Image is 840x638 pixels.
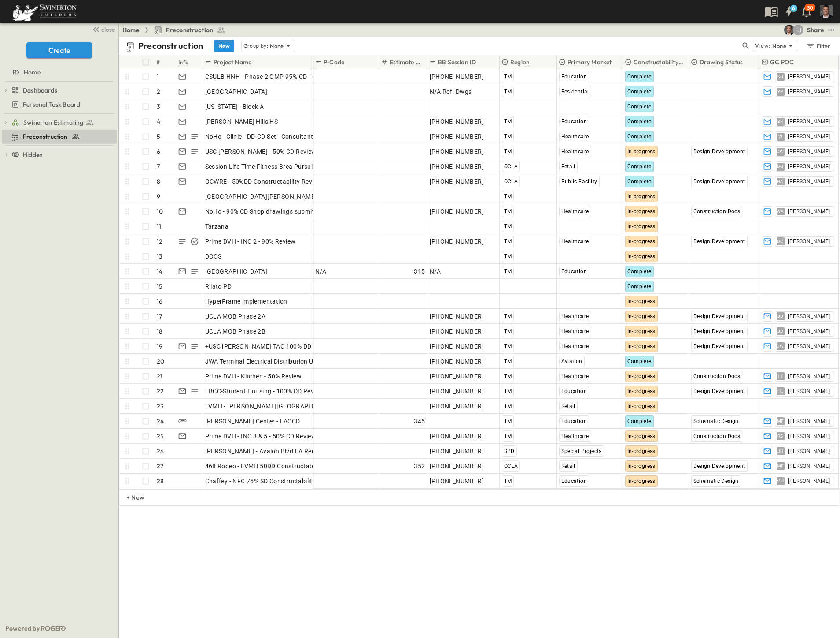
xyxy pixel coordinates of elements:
span: In-progress [627,223,656,230]
a: Swinerton Estimating [11,116,115,129]
div: Preconstructiontest [2,130,117,144]
span: 352 [414,462,425,471]
p: 21 [157,372,162,381]
span: NoHo - 90% CD Shop drawings submittal review [205,207,343,216]
span: TM [504,478,512,484]
div: Info [178,50,189,74]
span: Construction Docs [693,433,741,439]
span: Prime DVH - INC 2 - 90% Review [205,237,296,246]
span: MF [777,421,784,421]
p: Group by: [243,41,269,50]
span: TM [504,388,512,394]
p: GC POC [770,58,794,67]
h6: 6 [792,5,795,12]
span: LBCC-Student Housing - 100% DD Review [205,387,324,396]
p: Project Name [214,58,251,67]
img: Profile Picture [820,5,833,18]
span: Home [24,68,41,77]
span: CSULB HNH - Phase 2 GMP 95% CD - Constructability Review [205,72,380,81]
span: Healthcare [561,328,589,334]
span: close [101,25,115,34]
span: [US_STATE] - Block A [205,102,264,111]
span: In-progress [627,433,656,439]
span: Healthcare [561,433,589,439]
span: TM [504,343,512,349]
p: 6 [157,147,160,156]
p: 28 [157,477,164,486]
span: TM [504,119,512,125]
button: 6 [780,4,798,19]
span: [PERSON_NAME] Center - LACCD [205,417,300,426]
p: None [772,41,786,50]
span: Complete [627,283,652,289]
span: [PHONE_NUMBER] [430,327,484,336]
p: 13 [157,252,162,261]
span: [PERSON_NAME] [788,313,830,320]
span: TM [504,148,512,155]
span: Hidden [23,150,43,159]
a: Personal Task Board [2,98,115,111]
span: Complete [627,134,652,140]
span: LVMH - [PERSON_NAME][GEOGRAPHIC_DATA] [205,402,339,411]
span: [PHONE_NUMBER] [430,132,484,141]
div: # [155,55,177,69]
span: Complete [627,89,652,95]
p: 10 [157,207,163,216]
span: Tarzana [205,222,229,231]
div: # [156,50,160,74]
span: DW [777,151,784,152]
span: YP [777,91,783,92]
span: [PERSON_NAME] [788,433,830,440]
p: 11 [157,222,161,231]
span: TT [777,376,783,376]
span: Education [561,74,587,80]
span: [PHONE_NUMBER] [430,477,484,486]
div: Filter [806,41,831,51]
span: TM [504,74,512,80]
span: Preconstruction [166,26,214,34]
span: Healthcare [561,208,589,215]
span: [PHONE_NUMBER] [430,432,484,441]
span: Design Development [693,178,745,185]
span: MH [777,481,784,481]
span: In-progress [627,388,656,394]
p: 17 [157,312,162,321]
span: [PHONE_NUMBER] [430,342,484,351]
span: In-progress [627,448,656,454]
span: Design Development [693,463,745,469]
span: [PERSON_NAME] [788,343,830,350]
p: 24 [157,417,164,426]
span: Healthcare [561,148,589,155]
p: None [270,41,284,50]
span: In-progress [627,478,656,484]
span: [PERSON_NAME] [788,373,830,380]
a: Preconstruction [2,130,115,143]
span: Complete [627,104,652,110]
span: DOCS [205,252,222,261]
span: Design Development [693,343,745,349]
p: 9 [157,192,160,201]
span: [PERSON_NAME] [788,163,830,170]
span: Personal Task Board [23,100,80,109]
span: Design Development [693,148,745,155]
span: TM [504,208,512,215]
p: 4 [157,117,160,126]
span: [PHONE_NUMBER] [430,162,484,171]
span: DG [777,166,784,167]
span: Healthcare [561,373,589,379]
span: [PERSON_NAME] [788,418,830,425]
span: OCLA [504,163,518,170]
p: 12 [157,237,162,246]
span: In-progress [627,373,656,379]
p: P-Code [324,58,344,67]
p: Estimate Number [390,58,423,67]
span: [PHONE_NUMBER] [430,72,484,81]
span: [PERSON_NAME] [788,133,830,140]
span: In-progress [627,328,656,334]
a: Home [2,66,115,78]
span: Complete [627,163,652,170]
button: close [88,23,117,35]
span: TM [504,238,512,245]
span: In-progress [627,253,656,260]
